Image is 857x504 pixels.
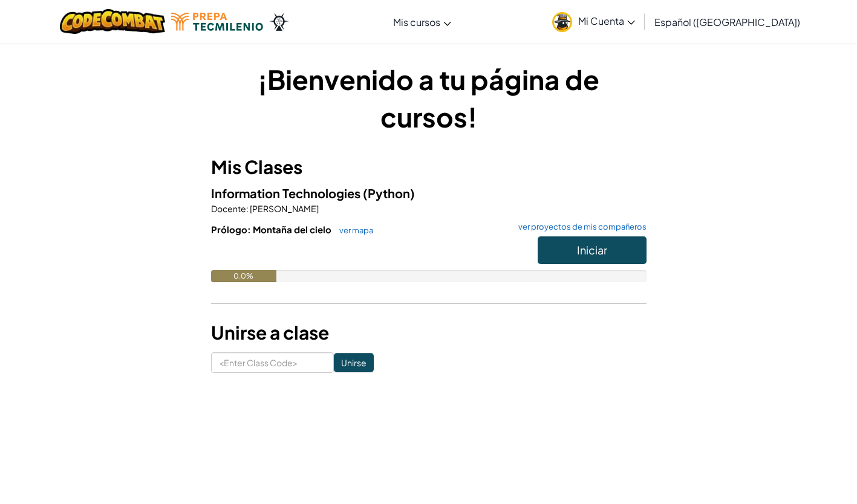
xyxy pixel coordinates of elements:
[577,243,607,257] span: Iniciar
[211,60,647,135] h1: ¡Bienvenido a tu página de cursos!
[512,223,647,231] a: ver proyectos de mis compañeros
[246,203,249,214] span: :
[363,186,415,201] span: (Python)
[334,353,374,372] input: Unirse
[578,15,635,27] span: Mi Cuenta
[393,16,440,28] span: Mis cursos
[211,319,647,346] h3: Unirse a clase
[269,13,288,31] img: Ozaria
[654,16,800,28] span: Español ([GEOGRAPHIC_DATA])
[387,5,457,38] a: Mis cursos
[211,352,334,373] input: <Enter Class Code>
[546,2,641,40] a: Mi Cuenta
[211,224,333,235] span: Prólogo: Montaña del cielo
[211,203,246,214] span: Docente
[211,270,276,282] div: 0.0%
[171,13,263,31] img: Tecmilenio logo
[60,9,166,34] img: CodeCombat logo
[211,186,363,201] span: Information Technologies
[648,5,806,38] a: Español ([GEOGRAPHIC_DATA])
[211,153,647,181] h3: Mis Clases
[538,236,647,264] button: Iniciar
[333,225,373,235] a: ver mapa
[552,12,572,32] img: avatar
[249,203,319,214] span: [PERSON_NAME]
